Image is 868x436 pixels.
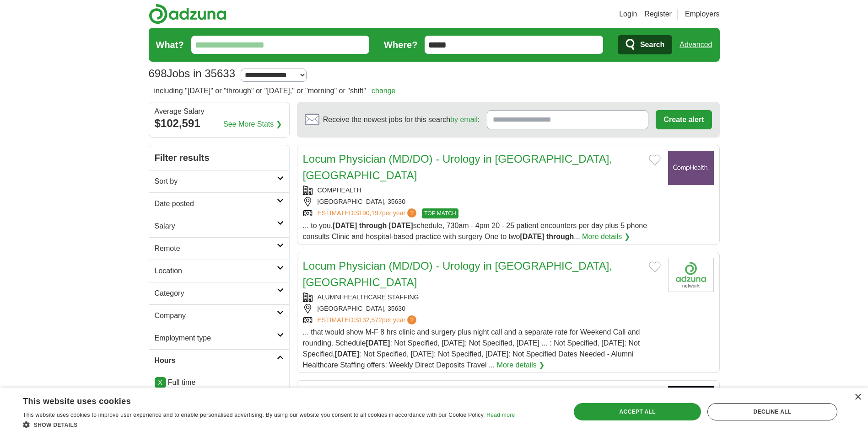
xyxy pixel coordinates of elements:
img: Alumni Healthcare Staffing logo [668,258,714,292]
button: Create alert [656,110,712,129]
span: Receive the newest jobs for this search : [323,114,480,125]
strong: [DATE] [335,350,359,358]
img: CompHealth logo [668,151,714,185]
div: $102,591 [155,115,284,132]
a: Read more, opens a new window [486,412,515,418]
h2: including "[DATE]" or "through" or "[DATE]," or "morning" or "shift" [154,85,396,96]
a: Register [644,9,672,20]
span: ? [407,208,416,218]
a: Sort by [149,170,289,192]
a: ESTIMATED:$190,197per year? [318,208,419,218]
a: Category [149,282,289,304]
a: Locum Physician (MD/DO) - Urology in [GEOGRAPHIC_DATA], [GEOGRAPHIC_DATA] [303,260,613,288]
a: Company [149,304,289,327]
a: Salary [149,215,289,237]
span: Show details [34,422,78,428]
span: ... to you. schedule, 730am - 4pm 20 - 25 patient encounters per day plus 5 phone consults Clinic... [303,222,647,240]
div: Show details [23,420,515,429]
button: Add to favorite jobs [649,154,661,165]
a: X [155,377,166,388]
div: Accept all [574,403,701,420]
strong: [DATE] [520,233,544,240]
a: Date posted [149,192,289,215]
a: Employment type [149,327,289,349]
strong: [DATE] [366,339,390,347]
a: See More Stats ❯ [223,119,282,130]
div: Average Salary [155,108,284,115]
h2: Company [155,310,277,321]
span: This website uses cookies to improve user experience and to enable personalised advertising. By u... [23,412,485,418]
span: $190,197 [355,209,382,217]
a: COMPHEALTH [318,186,361,194]
button: Add to favorite jobs [649,261,661,272]
h2: Date posted [155,198,277,209]
a: Employers [685,9,720,20]
a: Advanced [679,36,712,54]
a: ESTIMATED:$132,572per year? [318,315,419,325]
h2: Category [155,288,277,299]
div: Decline all [707,403,837,420]
strong: [DATE] [389,222,413,229]
label: Where? [384,38,417,52]
span: ... that would show M-F 8 hrs clinic and surgery plus night call and a separate rate for Weekend ... [303,328,640,369]
h2: Sort by [155,176,277,187]
span: Search [640,36,664,54]
label: What? [156,38,184,52]
a: Remote [149,237,289,260]
div: Close [854,394,861,401]
a: Hours [149,349,289,372]
a: Location [149,260,289,282]
a: ALUMNI HEALTHCARE STAFFING [318,293,419,301]
h2: Location [155,266,277,276]
img: Firehouse Subs logo [668,386,714,420]
a: More details ❯ [582,231,630,242]
img: Adzuna logo [149,4,226,24]
span: ? [407,315,416,324]
a: Locum Physician (MD/DO) - Urology in [GEOGRAPHIC_DATA], [GEOGRAPHIC_DATA] [303,153,613,181]
span: $132,572 [355,316,382,324]
button: Search [618,35,672,54]
h1: Jobs in 35633 [149,67,236,80]
span: 698 [149,65,167,82]
h2: Filter results [149,145,289,170]
a: More details ❯ [497,360,545,371]
h2: Hours [155,355,277,366]
div: [GEOGRAPHIC_DATA], 35630 [303,304,661,314]
h2: Employment type [155,333,277,344]
span: TOP MATCH [422,208,458,218]
strong: through [359,222,387,229]
a: Login [619,9,637,20]
a: by email [450,116,478,123]
li: Full time [155,377,284,388]
strong: through [546,233,574,240]
h2: Salary [155,221,277,232]
strong: [DATE] [333,222,357,229]
div: [GEOGRAPHIC_DATA], 35630 [303,197,661,207]
a: change [372,87,396,95]
h2: Remote [155,243,277,254]
div: This website uses cookies [23,393,492,407]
